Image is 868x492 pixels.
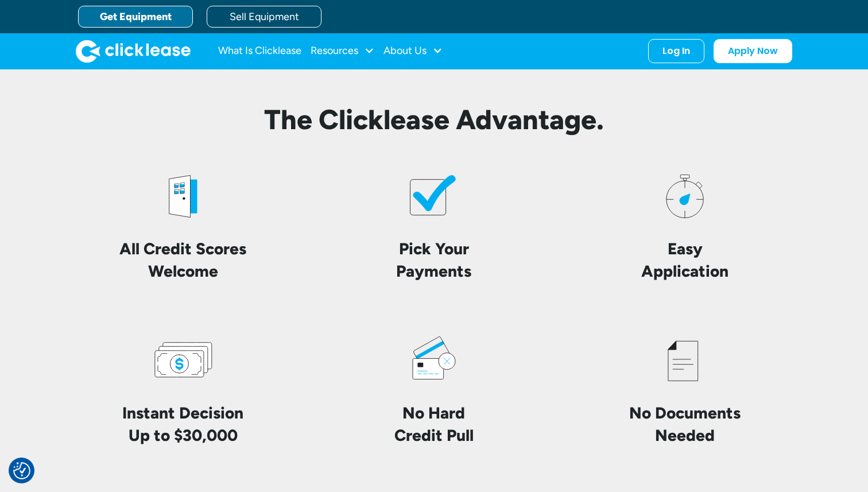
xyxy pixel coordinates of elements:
[76,40,191,63] a: home
[662,45,690,57] div: Log In
[714,39,792,63] a: Apply Now
[76,40,191,63] img: Clicklease logo
[641,238,728,282] h4: Easy Application
[311,40,374,63] div: Resources
[207,6,321,28] a: Sell Equipment
[13,462,30,479] img: Revisit consent button
[122,402,243,447] h4: Instant Decision Up to $30,000
[396,238,471,282] h4: Pick Your Payments
[218,40,301,63] a: What Is Clicklease
[67,103,801,137] h2: The Clicklease Advantage.
[629,402,741,447] h4: No Documents Needed
[85,238,281,282] h4: All Credit Scores Welcome
[394,402,474,447] h4: No Hard Credit Pull
[13,462,30,479] button: Consent Preferences
[78,6,193,28] a: Get Equipment
[383,40,443,63] div: About Us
